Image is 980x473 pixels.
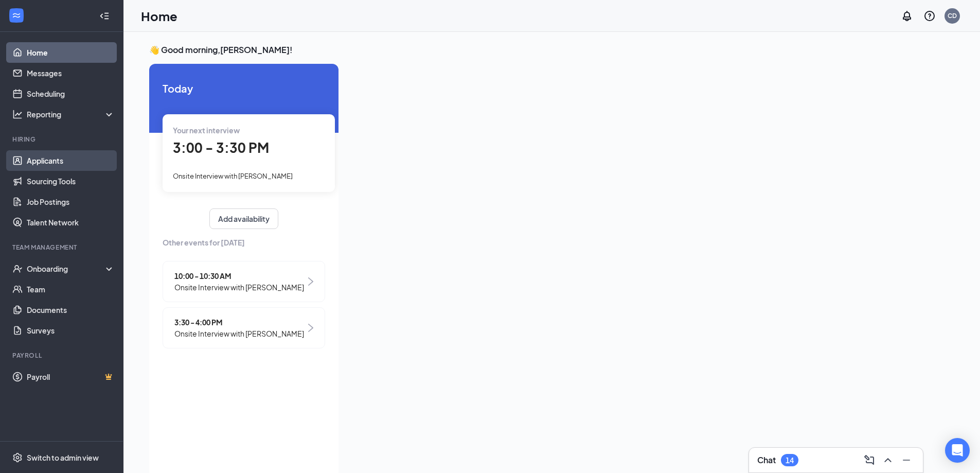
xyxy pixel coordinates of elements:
div: Switch to admin view [27,452,99,463]
a: Documents [27,300,115,320]
button: ChevronUp [880,452,896,468]
div: Payroll [12,351,113,360]
span: 3:30 - 4:00 PM [174,317,304,328]
svg: QuestionInfo [923,10,936,22]
div: Onboarding [27,264,106,274]
svg: Collapse [99,11,110,21]
a: Talent Network [27,212,115,233]
span: Today [163,80,325,96]
svg: Settings [12,452,23,463]
span: Your next interview [173,126,240,135]
svg: ChevronUp [882,454,894,466]
a: Surveys [27,320,115,341]
svg: UserCheck [12,264,23,274]
span: Onsite Interview with [PERSON_NAME] [174,282,304,293]
div: Hiring [12,135,113,144]
h1: Home [141,7,177,25]
a: Scheduling [27,83,115,104]
div: Team Management [12,243,113,252]
a: Job Postings [27,191,115,212]
svg: Analysis [12,109,23,119]
span: Onsite Interview with [PERSON_NAME] [173,172,293,180]
svg: WorkstreamLogo [11,10,22,21]
span: 10:00 - 10:30 AM [174,270,304,282]
h3: 👋 Good morning, [PERSON_NAME] ! [149,44,923,56]
div: 14 [786,456,794,465]
a: Applicants [27,150,115,171]
svg: ComposeMessage [863,454,876,466]
a: Team [27,279,115,300]
h3: Chat [757,454,776,466]
button: Minimize [898,452,915,468]
span: Other events for [DATE] [163,237,325,248]
svg: Minimize [900,454,913,466]
div: CD [948,11,957,20]
div: Open Intercom Messenger [945,438,970,463]
span: 3:00 - 3:30 PM [173,139,269,156]
div: Reporting [27,109,115,119]
a: Sourcing Tools [27,171,115,191]
button: Add availability [209,208,278,229]
button: ComposeMessage [861,452,878,468]
svg: Notifications [901,10,913,22]
a: Home [27,42,115,63]
a: Messages [27,63,115,83]
span: Onsite Interview with [PERSON_NAME] [174,328,304,339]
a: PayrollCrown [27,366,115,387]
